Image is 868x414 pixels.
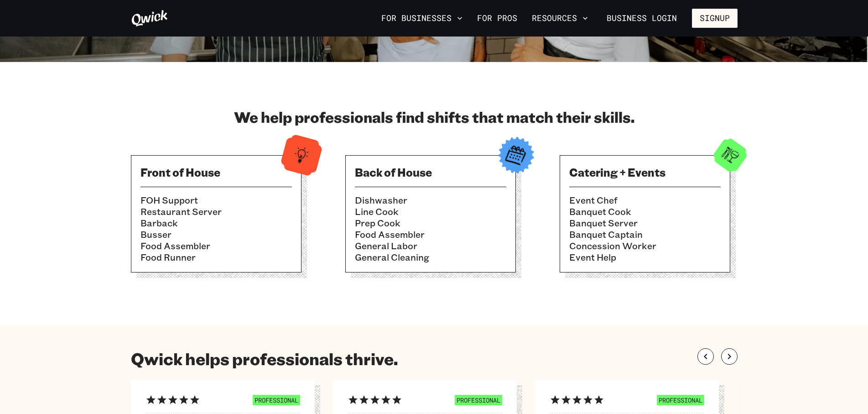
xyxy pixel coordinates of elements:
span: PROFESSIONAL [455,395,502,405]
li: Event Chef [569,194,721,206]
h3: Back of House [355,165,506,179]
li: Barback [140,217,292,229]
button: Resources [528,10,592,26]
span: PROFESSIONAL [657,395,704,405]
li: Dishwasher [355,194,506,206]
li: Busser [140,229,292,240]
li: Banquet Captain [569,229,721,240]
li: Restaurant Server [140,206,292,217]
h3: Front of House [140,165,292,179]
li: Food Assembler [140,240,292,252]
li: Banquet Server [569,217,721,229]
li: Food Runner [140,252,292,263]
li: Concession Worker [569,240,721,252]
h1: Qwick helps professionals thrive. [131,348,398,369]
li: General Cleaning [355,252,506,263]
li: Event Help [569,252,721,263]
li: Line Cook [355,206,506,217]
li: Prep Cook [355,217,506,229]
h3: Catering + Events [569,165,721,179]
li: Food Assembler [355,229,506,240]
button: For Businesses [378,10,466,26]
a: Business Login [599,9,685,28]
li: Banquet Cook [569,206,721,217]
span: PROFESSIONAL [253,395,300,405]
li: FOH Support [140,194,292,206]
li: General Labor [355,240,506,252]
h2: We help professionals find shifts that match their skills. [131,108,738,126]
button: Signup [692,9,738,28]
a: For Pros [473,10,521,26]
